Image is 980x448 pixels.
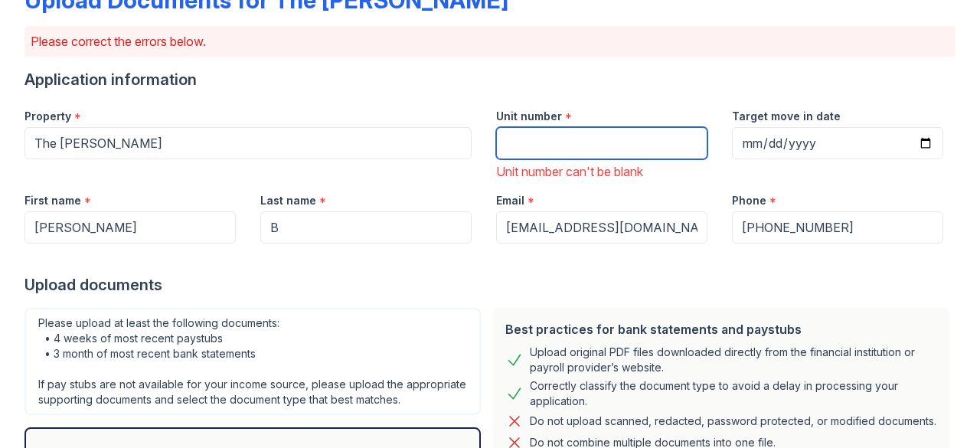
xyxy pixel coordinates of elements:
[505,320,937,338] div: Best practices for bank statements and paystubs
[24,109,71,124] label: Property
[24,193,81,208] label: First name
[496,193,524,208] label: Email
[530,345,937,375] div: Upload original PDF files downloaded directly from the financial institution or payroll provider’...
[496,162,707,181] div: Unit number can't be blank
[530,412,936,430] div: Do not upload scanned, redacted, password protected, or modified documents.
[732,193,766,208] label: Phone
[496,109,562,124] label: Unit number
[24,69,955,90] div: Application information
[260,193,316,208] label: Last name
[24,308,481,415] div: Please upload at least the following documents: • 4 weeks of most recent paystubs • 3 month of mo...
[31,32,949,51] p: Please correct the errors below.
[530,378,937,409] div: Correctly classify the document type to avoid a delay in processing your application.
[24,274,955,296] div: Upload documents
[732,109,841,124] label: Target move in date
